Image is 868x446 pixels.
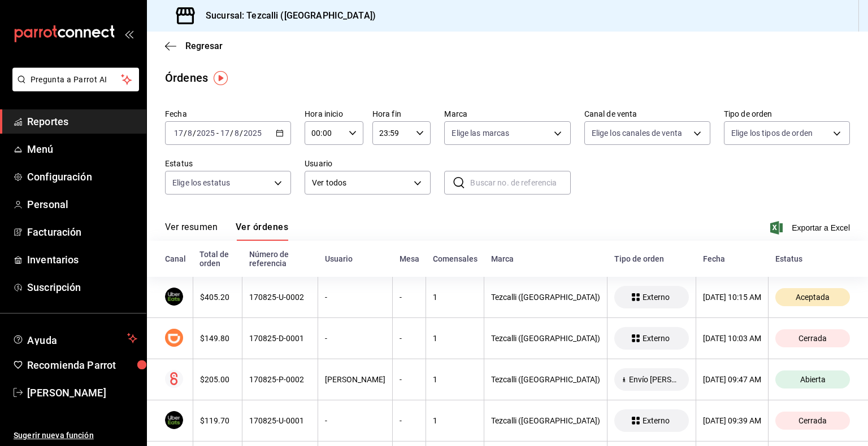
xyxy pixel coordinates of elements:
span: Reportes [27,114,137,129]
input: -- [234,129,240,138]
div: Número de referencia [249,250,311,268]
span: Cerrada [794,334,831,343]
div: [DATE] 09:39 AM [703,416,761,425]
input: ---- [196,129,215,138]
div: Mesa [400,254,419,263]
span: Personal [27,197,137,212]
div: $119.70 [200,416,236,425]
div: - [325,334,385,343]
div: 170825-D-0001 [249,334,311,343]
button: Exportar a Excel [772,221,850,235]
span: Elige los canales de venta [592,127,682,139]
span: [PERSON_NAME] [27,385,137,400]
button: open_drawer_menu [124,29,133,38]
span: Ayuda [27,332,123,345]
span: / [184,129,187,138]
span: Sugerir nueva función [14,430,137,441]
label: Tipo de orden [724,110,850,118]
button: Ver órdenes [236,222,288,241]
div: Total de orden [199,250,236,268]
span: / [230,129,233,138]
div: 1 [433,334,477,343]
div: Marca [491,254,601,263]
span: Suscripción [27,280,137,295]
div: - [400,375,419,384]
span: Elige las marcas [452,127,509,139]
label: Canal de venta [584,110,710,118]
span: / [193,129,196,138]
div: 170825-U-0001 [249,416,311,425]
div: - [400,334,419,343]
div: 1 [433,375,477,384]
div: Tezcalli ([GEOGRAPHIC_DATA]) [491,334,600,343]
span: / [240,129,243,138]
div: - [400,293,419,302]
label: Hora fin [372,110,431,118]
span: Configuración [27,169,137,184]
div: - [325,293,385,302]
button: Pregunta a Parrot AI [12,68,139,91]
div: - [325,416,385,425]
input: -- [187,129,193,138]
div: Estatus [775,254,850,263]
div: Tipo de orden [614,254,689,263]
div: Canal [165,254,186,263]
div: [DATE] 09:47 AM [703,375,761,384]
img: Tooltip marker [214,71,228,85]
div: Tezcalli ([GEOGRAPHIC_DATA]) [491,416,600,425]
div: 1 [433,293,477,302]
label: Fecha [165,110,291,118]
input: Buscar no. de referencia [470,171,570,194]
label: Hora inicio [305,110,363,118]
div: Comensales [433,254,478,263]
label: Usuario [305,160,431,167]
div: Tezcalli ([GEOGRAPHIC_DATA]) [491,375,600,384]
div: 170825-U-0002 [249,293,311,302]
span: Ver todos [312,177,410,189]
a: Pregunta a Parrot AI [8,82,139,94]
span: Cerrada [794,416,831,425]
div: 1 [433,416,477,425]
div: [PERSON_NAME] [325,375,385,384]
span: Facturación [27,224,137,240]
span: - [216,129,219,138]
div: Usuario [325,254,386,263]
div: Tezcalli ([GEOGRAPHIC_DATA]) [491,293,600,302]
div: $149.80 [200,334,236,343]
span: Elige los estatus [172,177,230,188]
input: -- [173,129,184,138]
div: 170825-P-0002 [249,375,311,384]
span: Elige los tipos de orden [731,127,813,139]
div: Órdenes [165,69,208,86]
button: Regresar [165,41,223,51]
div: - [400,416,419,425]
span: Menú [27,142,137,157]
input: -- [220,129,230,138]
span: Abierta [796,375,830,384]
span: Envío [PERSON_NAME] [624,375,684,384]
span: Regresar [185,41,223,51]
span: Externo [638,334,674,343]
span: Inventarios [27,252,137,267]
span: Externo [638,293,674,302]
div: Fecha [703,254,762,263]
label: Estatus [165,160,291,167]
div: navigation tabs [165,222,288,241]
span: Aceptada [791,293,834,302]
span: Recomienda Parrot [27,357,137,373]
h3: Sucursal: Tezcalli ([GEOGRAPHIC_DATA]) [197,9,376,23]
span: Pregunta a Parrot AI [31,74,121,86]
button: Ver resumen [165,222,218,241]
div: [DATE] 10:15 AM [703,293,761,302]
input: ---- [243,129,262,138]
div: $205.00 [200,375,236,384]
div: [DATE] 10:03 AM [703,334,761,343]
label: Marca [444,110,570,118]
div: $405.20 [200,293,236,302]
span: Externo [638,416,674,425]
